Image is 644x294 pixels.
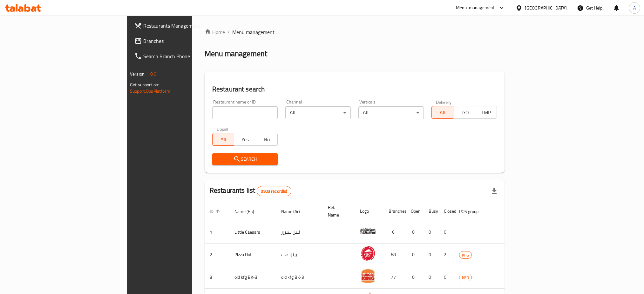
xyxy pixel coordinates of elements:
[205,49,267,59] h2: Menu management
[259,135,275,144] span: No
[459,208,487,215] span: POS group
[406,244,424,266] td: 0
[229,221,276,244] td: Little Caesars
[439,221,454,244] td: 0
[424,221,439,244] td: 0
[406,266,424,289] td: 0
[439,244,454,266] td: 2
[143,52,229,60] span: Search Branch Phone
[217,155,273,163] span: Search
[406,202,424,221] th: Open
[355,202,383,221] th: Logo
[281,208,308,215] span: Name (Ar)
[459,251,471,259] span: KFG
[487,184,502,199] div: Export file
[212,133,234,146] button: All
[212,153,278,165] button: Search
[143,37,229,45] span: Branches
[257,186,291,196] div: Total records count
[210,186,291,196] h2: Restaurants list
[234,133,256,146] button: Yes
[328,204,347,219] span: Ref. Name
[383,221,406,244] td: 6
[383,244,406,266] td: 68
[478,108,494,117] span: TMP
[456,4,495,12] div: Menu-management
[633,4,636,11] span: A
[212,106,278,119] input: Search for restaurant name or ID..
[232,28,275,36] span: Menu management
[424,202,439,221] th: Busy
[436,100,452,104] label: Delivery
[525,4,567,11] div: [GEOGRAPHIC_DATA]
[383,266,406,289] td: 77
[257,188,291,194] span: 9903 record(s)
[285,106,351,119] div: All
[210,208,222,215] span: ID
[143,22,229,30] span: Restaurants Management
[217,127,228,131] label: Upsell
[237,135,253,144] span: Yes
[205,28,505,36] nav: breadcrumb
[130,87,170,95] a: Support.OpsPlatform
[456,108,472,117] span: TGO
[431,106,453,119] button: All
[360,245,376,261] img: Pizza Hut
[130,70,146,78] span: Version:
[383,202,406,221] th: Branches
[424,244,439,266] td: 0
[212,84,497,94] h2: Restaurant search
[406,221,424,244] td: 0
[229,266,276,289] td: old kfg BK-3
[146,70,156,78] span: 1.0.0
[453,106,475,119] button: TGO
[424,266,439,289] td: 0
[434,108,451,117] span: All
[459,274,471,281] span: KFG
[130,81,159,89] span: Get support on:
[360,223,376,239] img: Little Caesars
[439,202,454,221] th: Closed
[276,244,323,266] td: بيتزا هت
[276,266,323,289] td: old kfg BK-3
[256,133,278,146] button: No
[358,106,424,119] div: All
[129,33,234,49] a: Branches
[439,266,454,289] td: 0
[360,268,376,284] img: old kfg BK-3
[234,208,262,215] span: Name (En)
[229,244,276,266] td: Pizza Hut
[129,18,234,33] a: Restaurants Management
[475,106,497,119] button: TMP
[215,135,232,144] span: All
[276,221,323,244] td: ليتل سيزرز
[129,49,234,64] a: Search Branch Phone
